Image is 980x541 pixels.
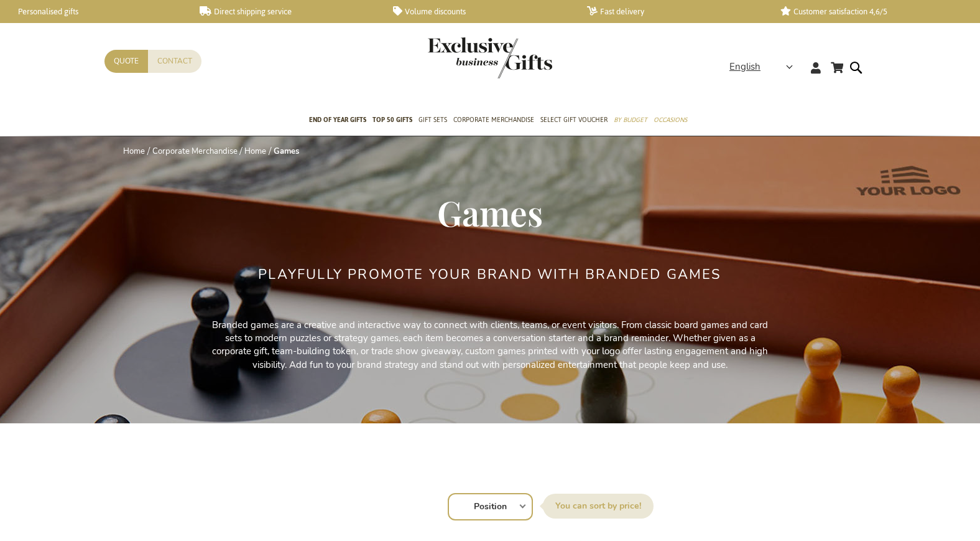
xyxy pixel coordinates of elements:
a: End of year gifts [309,105,366,136]
a: store logo [428,37,490,78]
a: Customer satisfaction 4,6/5 [780,6,954,17]
a: Corporate Merchandise [152,146,238,157]
a: Corporate Merchandise [453,105,534,136]
span: End of year gifts [309,113,366,126]
a: Occasions [654,105,687,136]
a: Personalised gifts [6,6,180,17]
span: Games [437,189,543,235]
a: Fast delivery [587,6,760,17]
span: Select Gift Voucher [540,113,608,126]
a: Volume discounts [393,6,566,17]
img: Exclusive Business gifts logo [428,37,552,78]
a: Home [244,146,266,157]
a: Direct shipping service [200,6,373,17]
strong: Games [274,146,299,157]
span: Corporate Merchandise [453,113,534,126]
a: Home [123,146,145,157]
a: Select Gift Voucher [540,105,608,136]
h2: Playfully Promote Your Brand with Branded Games [258,267,721,282]
span: By Budget [614,113,647,126]
a: Quote [104,50,148,73]
span: TOP 50 Gifts [372,113,412,126]
span: Occasions [654,113,687,126]
a: Gift Sets [418,105,447,136]
span: Gift Sets [418,113,447,126]
a: By Budget [614,105,647,136]
label: Sort By [543,494,654,519]
span: English [729,60,760,74]
p: Branded games are a creative and interactive way to connect with clients, teams, or event visitor... [210,319,770,372]
a: Contact [148,50,201,73]
a: TOP 50 Gifts [372,105,412,136]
